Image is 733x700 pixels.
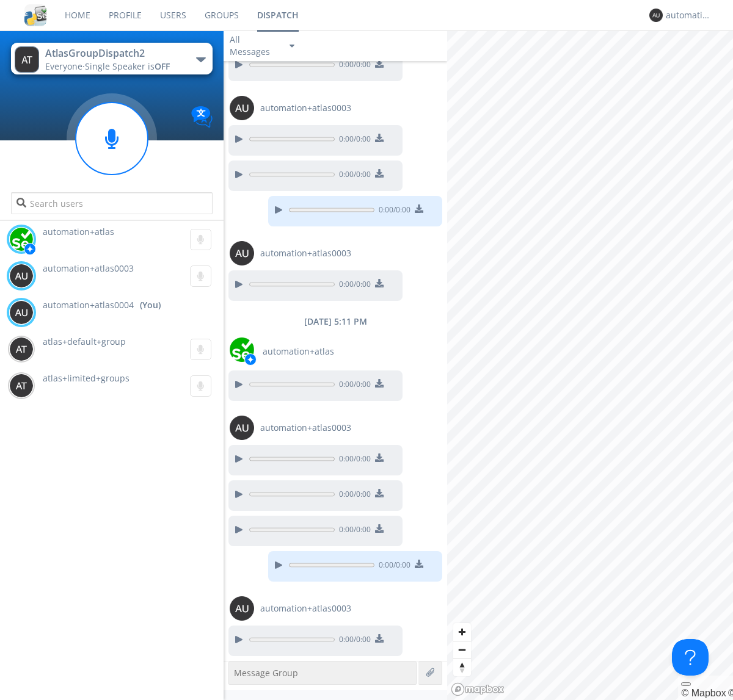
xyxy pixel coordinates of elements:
[43,226,114,237] span: automation+atlas
[649,9,663,22] img: 373638.png
[453,623,471,641] button: Zoom in
[9,337,34,361] img: 373638.png
[230,596,254,621] img: 373638.png
[666,9,712,21] div: automation+atlas0004
[9,373,34,398] img: 373638.png
[11,192,212,214] input: Search users
[335,489,371,502] span: 0:00 / 0:00
[375,453,384,462] img: download media button
[43,336,126,347] span: atlas+default+group
[374,560,410,573] span: 0:00 / 0:00
[453,641,471,659] button: Zoom out
[260,602,351,615] span: automation+atlas0003
[375,59,384,68] img: download media button
[24,4,46,26] img: cddb5a64eb264b2086981ab96f4c1ba7
[15,46,39,73] img: 373638.png
[681,682,691,686] button: Toggle attribution
[335,279,371,292] span: 0:00 / 0:00
[374,204,410,218] span: 0:00 / 0:00
[230,337,254,362] img: d2d01cd9b4174d08988066c6d424eccd
[672,639,709,676] iframe: Toggle Customer Support
[230,34,279,58] div: All Messages
[155,60,170,72] span: OFF
[230,241,254,265] img: 373638.png
[451,682,505,696] a: Mapbox logo
[375,634,384,643] img: download media button
[263,345,334,358] span: automation+atlas
[191,106,213,128] img: Translation enabled
[45,60,183,73] div: Everyone ·
[9,227,34,251] img: d2d01cd9b4174d08988066c6d424eccd
[375,134,384,142] img: download media button
[224,316,447,328] div: [DATE] 5:11 PM
[375,279,384,287] img: download media button
[11,43,212,74] button: AtlasGroupDispatch2Everyone·Single Speaker isOFF
[45,46,183,60] div: AtlasGroupDispatch2
[335,524,371,538] span: 0:00 / 0:00
[681,688,726,698] a: Mapbox
[375,169,384,178] img: download media button
[260,102,351,114] span: automation+atlas0003
[260,247,351,259] span: automation+atlas0003
[335,169,371,182] span: 0:00 / 0:00
[230,96,254,120] img: 373638.png
[85,60,170,72] span: Single Speaker is
[335,59,371,73] span: 0:00 / 0:00
[43,299,134,311] span: automation+atlas0004
[43,262,134,274] span: automation+atlas0003
[335,453,371,467] span: 0:00 / 0:00
[9,264,34,288] img: 373638.png
[335,134,371,147] span: 0:00 / 0:00
[375,524,384,533] img: download media button
[9,300,34,325] img: 373638.png
[453,659,471,676] button: Reset bearing to north
[335,634,371,648] span: 0:00 / 0:00
[415,560,423,568] img: download media button
[140,299,161,311] div: (You)
[335,379,371,392] span: 0:00 / 0:00
[375,379,384,388] img: download media button
[43,372,129,384] span: atlas+limited+groups
[260,422,351,434] span: automation+atlas0003
[453,641,471,659] span: Zoom out
[375,489,384,497] img: download media button
[415,204,423,213] img: download media button
[230,416,254,440] img: 373638.png
[290,45,294,48] img: caret-down-sm.svg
